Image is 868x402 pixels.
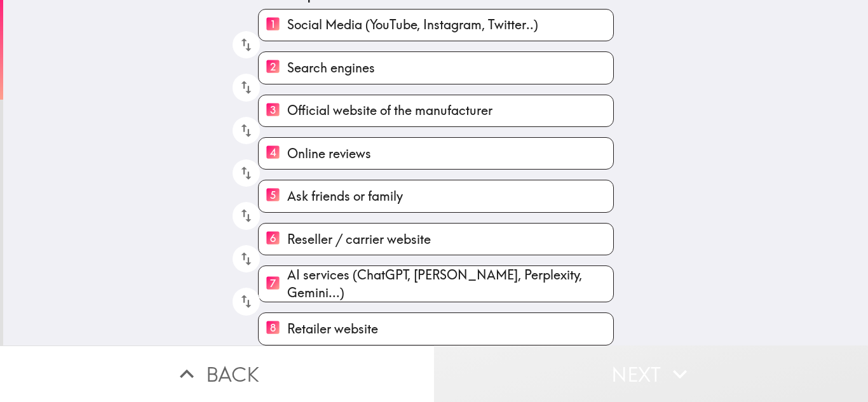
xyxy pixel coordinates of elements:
[287,59,375,77] span: Search engines
[259,180,613,211] button: 5Ask friends or family
[287,102,492,119] span: Official website of the manufacturer
[287,145,371,163] span: Online reviews
[259,224,613,255] button: 6Reseller / carrier website
[434,345,868,402] button: Next
[287,187,403,205] span: Ask friends or family
[259,266,613,302] button: 7AI services (ChatGPT, [PERSON_NAME], Perplexity, Gemini...)
[287,231,431,248] span: Reseller / carrier website
[259,95,613,126] button: 3Official website of the manufacturer
[259,138,613,169] button: 4Online reviews
[259,313,613,344] button: 8Retailer website
[287,266,613,302] span: AI services (ChatGPT, [PERSON_NAME], Perplexity, Gemini...)
[259,52,613,83] button: 2Search engines
[287,320,378,338] span: Retailer website
[259,10,613,41] button: 1Social Media (YouTube, Instagram, Twitter..)
[287,16,538,34] span: Social Media (YouTube, Instagram, Twitter..)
